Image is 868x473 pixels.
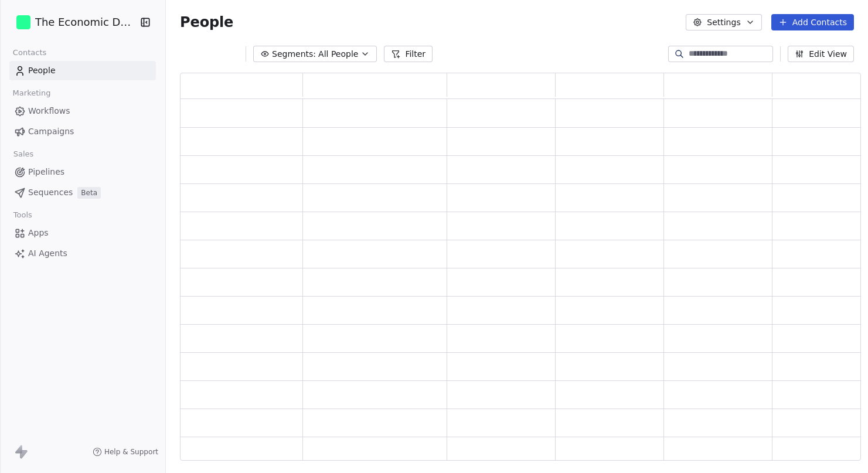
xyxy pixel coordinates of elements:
span: Help & Support [104,447,158,457]
span: Workflows [28,105,70,117]
a: Apps [9,223,156,243]
a: Workflows [9,101,156,121]
span: Apps [28,227,49,239]
a: Pipelines [9,162,156,182]
button: Filter [384,46,433,62]
img: 2024-09_icon.png [16,15,30,29]
button: The Economic Designer [14,12,131,32]
span: Tools [8,206,37,224]
span: Beta [77,187,101,199]
span: All People [318,48,358,60]
span: People [28,64,56,77]
span: AI Agents [28,247,67,260]
a: People [9,61,156,80]
span: Marketing [8,84,56,102]
span: Segments: [272,48,316,60]
a: Help & Support [93,447,158,457]
span: Pipelines [28,166,64,178]
span: Sequences [28,186,73,199]
a: Campaigns [9,122,156,141]
span: Contacts [8,44,52,62]
span: People [180,13,233,31]
button: Add Contacts [771,14,854,30]
span: Sales [8,145,39,163]
button: Settings [686,14,761,30]
span: Campaigns [28,125,74,138]
button: Edit View [788,46,854,62]
a: SequencesBeta [9,183,156,202]
span: The Economic Designer [35,15,136,30]
a: AI Agents [9,244,156,263]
